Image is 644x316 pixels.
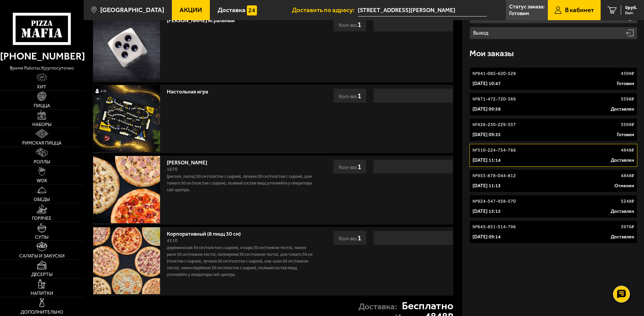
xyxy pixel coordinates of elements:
[357,234,361,242] span: 1
[21,310,63,315] span: Дополнительно
[472,183,501,189] p: [DATE] 11:13
[34,104,50,108] span: Пицца
[614,183,634,189] p: Отменен
[333,88,367,103] div: Кол-во:
[621,121,634,128] p: 3599 ₽
[621,224,634,230] p: 3976 ₽
[472,147,516,154] p: № 310-224-754-766
[34,160,50,164] span: Роллы
[472,131,501,138] p: [DATE] 09:35
[358,4,487,16] input: Ваш адрес доставки
[509,4,544,9] p: Статус заказа:
[292,7,358,13] span: Доставить по адресу:
[472,172,516,179] p: № 953-878-044-812
[621,147,634,154] p: 4848 ₽
[617,131,634,138] p: Готовим
[469,144,637,167] a: №310-224-754-7664848₽[DATE] 11:14Доставлен
[472,121,516,128] p: № 426-230-229-557
[472,198,516,205] p: № 924-547-958-570
[32,216,51,221] span: Горячее
[167,157,214,166] a: [PERSON_NAME]
[469,221,637,243] a: №645-831-514-7963976₽[DATE] 09:14Доставлен
[611,208,634,215] p: Доставлен
[469,93,637,116] a: №871-472-720-3695598₽[DATE] 09:58Доставлен
[472,96,516,103] p: № 871-472-720-369
[31,291,53,296] span: Напитки
[611,106,634,113] p: Доставлен
[472,80,501,87] p: [DATE] 10:47
[469,195,637,218] a: №924-547-958-5705248₽[DATE] 15:12Доставлен
[617,80,634,87] p: Готовим
[625,5,637,10] span: 0 руб.
[100,7,164,13] span: [GEOGRAPHIC_DATA]
[621,70,634,77] p: 4399 ₽
[167,238,178,243] span: 4110
[621,96,634,103] p: 5598 ₽
[180,7,202,13] span: Акции
[32,122,51,127] span: Наборы
[358,303,397,311] p: Доставка:
[37,179,47,183] span: WOK
[625,11,637,15] span: 0 шт.
[167,229,248,237] a: Корпоративный (8 пицц 30 см)
[22,141,62,146] span: Римская пицца
[473,30,490,36] p: Выход
[611,234,634,240] p: Доставлен
[469,169,637,192] a: №953-878-044-8124848₽[DATE] 11:13Отменен
[247,5,257,15] img: 15daf4d41897b9f0e9f617042186c801.svg
[472,234,501,240] p: [DATE] 09:14
[167,86,215,95] a: Настольная игра
[469,67,637,90] a: №941-085-620-5284399₽[DATE] 10:47Готовим
[333,159,367,174] div: Кол-во:
[167,166,178,172] span: 1670
[472,70,516,77] p: № 941-085-620-528
[35,235,48,240] span: Супы
[333,17,367,32] div: Кол-во:
[469,118,637,141] a: №426-230-229-5573599₽[DATE] 09:35Готовим
[472,208,501,215] p: [DATE] 15:12
[621,172,634,179] p: 4848 ₽
[357,91,361,100] span: 1
[469,49,514,58] h3: Мои заказы
[333,231,367,245] div: Кол-во:
[621,198,634,205] p: 5248 ₽
[402,301,453,311] strong: Бесплатно
[19,254,65,259] span: Салаты и закуски
[357,162,361,171] span: 1
[167,173,314,193] p: [PERSON_NAME] 30 см (толстое с сыром), Лучано 30 см (толстое с сыром), Дон Томаго 30 см (толстое ...
[472,106,501,113] p: [DATE] 09:58
[357,20,361,29] span: 1
[472,224,516,230] p: № 645-831-514-796
[31,272,52,277] span: Десерты
[34,197,50,202] span: Обеды
[565,7,594,13] span: В кабинет
[167,244,314,278] p: Деревенская 30 см (толстое с сыром), 4 сыра 30 см (тонкое тесто), Чикен Ранч 30 см (тонкое тесто)...
[509,11,529,16] p: Готовим
[472,157,501,164] p: [DATE] 11:14
[218,7,245,13] span: Доставка
[358,4,487,16] span: улица Решетникова, 15
[611,157,634,164] p: Доставлен
[37,85,46,89] span: Хит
